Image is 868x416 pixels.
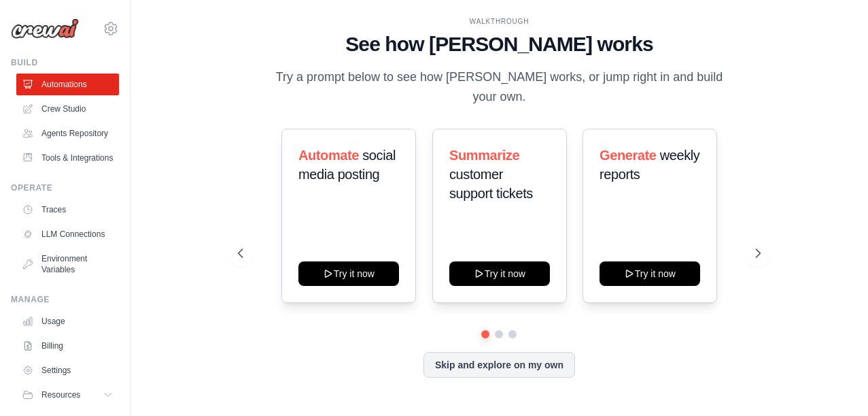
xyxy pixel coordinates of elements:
a: Tools & Integrations [16,147,119,169]
span: Resources [41,389,80,400]
span: customer support tickets [449,167,533,201]
a: Traces [16,199,119,221]
h1: See how [PERSON_NAME] works [238,32,761,57]
button: Try it now [600,261,700,286]
div: Operate [11,182,119,193]
button: Try it now [449,261,550,286]
button: Resources [16,384,119,406]
a: Settings [16,359,119,381]
a: Agents Repository [16,123,119,144]
span: Summarize [449,148,519,163]
img: Logo [11,18,79,39]
a: Billing [16,335,119,357]
span: Generate [600,148,657,163]
a: Environment Variables [16,248,119,281]
a: Crew Studio [16,98,119,120]
div: WALKTHROUGH [238,16,761,27]
button: Try it now [298,261,399,286]
div: Manage [11,294,119,305]
span: Automate [298,148,359,163]
p: Try a prompt below to see how [PERSON_NAME] works, or jump right in and build your own. [271,67,727,108]
a: Usage [16,310,119,332]
a: LLM Connections [16,223,119,245]
a: Automations [16,74,119,95]
div: Build [11,57,119,68]
button: Skip and explore on my own [423,352,575,378]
